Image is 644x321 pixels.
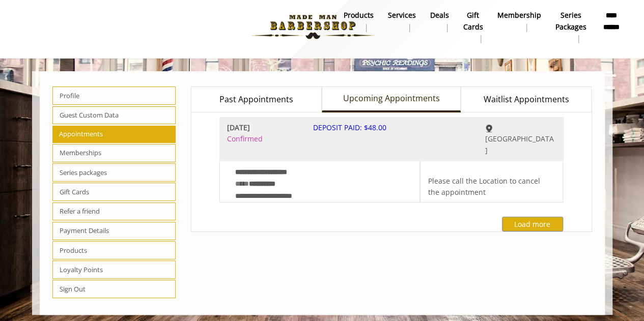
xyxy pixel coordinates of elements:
[490,8,548,35] a: MembershipMembership
[52,86,176,105] span: Profile
[430,10,449,21] b: Deals
[227,133,298,144] span: Confirmed
[497,10,541,21] b: Membership
[428,176,540,197] span: Please call the Location to cancel the appointment
[344,10,374,21] b: products
[337,8,381,35] a: Productsproducts
[463,10,483,33] b: gift cards
[219,93,293,106] span: Past Appointments
[52,126,176,143] span: Appointments
[456,8,490,46] a: Gift cardsgift cards
[423,8,456,35] a: DealsDeals
[227,122,298,133] b: [DATE]
[388,10,416,21] b: Services
[484,93,569,106] span: Waitlist Appointments
[52,163,176,182] span: Series packages
[52,222,176,240] span: Payment Details
[381,8,423,35] a: ServicesServices
[52,280,176,298] span: Sign Out
[52,144,176,162] span: Memberships
[52,260,176,279] span: Loyalty Points
[52,202,176,221] span: Refer a friend
[555,10,586,33] b: Series packages
[548,8,594,46] a: Series packagesSeries packages
[52,183,176,201] span: Gift Cards
[52,106,176,125] span: Guest Custom Data
[52,241,176,259] span: Products
[343,92,440,105] span: Upcoming Appointments
[313,123,386,132] span: DEPOSIT PAID: $48.00
[502,217,563,231] button: Load more
[485,134,554,155] span: [GEOGRAPHIC_DATA]
[485,125,493,132] img: Greenwich Village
